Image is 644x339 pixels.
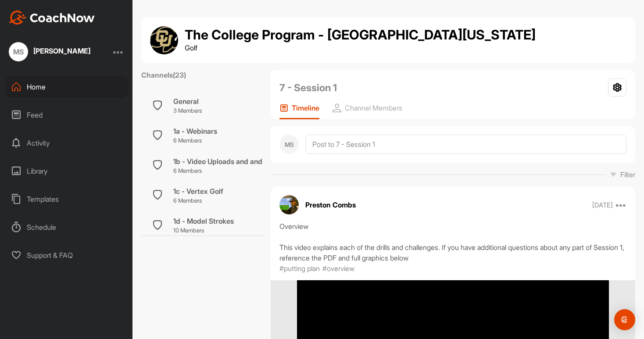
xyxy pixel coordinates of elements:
div: General [173,96,202,107]
div: MS [9,42,28,61]
div: Feed [5,104,129,126]
p: Preston Combs [305,200,356,210]
p: 10 Members [173,226,234,235]
div: Activity [5,132,129,154]
div: Overview This video explains each of the drills and challenges. If you have additional questions ... [279,221,626,263]
div: Support & FAQ [5,244,129,266]
div: Open Intercom Messenger [614,309,635,330]
img: group [150,26,178,54]
div: [PERSON_NAME] [33,47,90,54]
p: 6 Members [173,196,223,205]
div: 1c - Vertex Golf [173,186,223,196]
p: 3 Members [173,107,202,115]
div: Library [5,160,129,182]
p: #putting plan [279,263,320,274]
div: 1d - Model Strokes [173,216,234,226]
p: Filter [620,169,635,180]
div: 1b - Video Uploads and and Questionnaire [173,156,309,167]
div: Templates [5,188,129,210]
img: CoachNow [9,11,95,25]
h1: The College Program - [GEOGRAPHIC_DATA][US_STATE] [185,28,536,43]
p: 6 Members [173,167,309,175]
img: avatar [279,195,299,214]
p: Channel Members [345,103,402,112]
p: 6 Members [173,136,217,145]
div: 1a - Webinars [173,126,217,136]
h2: 7 - Session 1 [279,80,337,95]
div: MS [279,135,299,154]
div: Home [5,76,129,98]
p: Golf [185,43,536,53]
p: #overview [322,263,354,274]
p: Timeline [292,103,319,112]
label: Channels ( 23 ) [141,70,186,80]
p: [DATE] [592,201,613,210]
div: Schedule [5,216,129,238]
